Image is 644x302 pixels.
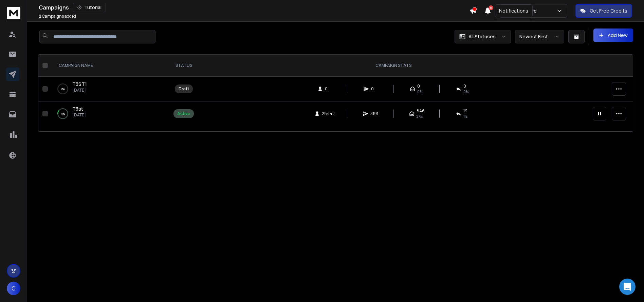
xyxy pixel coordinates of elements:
span: 846 [417,108,425,114]
div: Active [177,111,190,116]
span: 19 [463,108,467,114]
div: Notifications [495,4,533,17]
p: 11 % [61,110,65,117]
p: [DATE] [72,88,87,93]
div: Campaigns [39,3,470,12]
button: Tutorial [73,3,106,12]
button: Newest First [515,30,564,43]
span: 2 [39,13,41,19]
a: T3st [72,106,83,112]
td: 11%T3st[DATE] [51,101,169,126]
button: Add New [593,29,633,42]
span: 0% [417,89,422,94]
button: C [7,282,20,295]
span: 27 % [417,114,423,119]
a: T3ST1 [72,81,87,88]
span: 0 [417,83,420,89]
th: CAMPAIGN NAME [51,55,169,77]
p: All Statuses [468,33,496,40]
span: 0% [463,89,468,94]
th: STATUS [169,55,198,77]
th: CAMPAIGN STATS [198,55,589,77]
span: 0 [463,83,466,89]
p: 0 % [61,86,65,92]
span: 1 % [463,114,467,119]
span: 8 [489,5,493,10]
button: Get Free Credits [575,4,632,18]
span: 3191 [370,111,378,116]
div: Open Intercom Messenger [619,279,636,295]
span: 28442 [322,111,335,116]
p: Get Free Credits [590,7,627,14]
div: Draft [179,86,189,92]
span: 0 [371,86,378,92]
span: 0 [325,86,332,92]
td: 0%T3ST1[DATE] [51,77,169,101]
p: Campaigns added [39,14,76,19]
p: [DATE] [72,112,86,118]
